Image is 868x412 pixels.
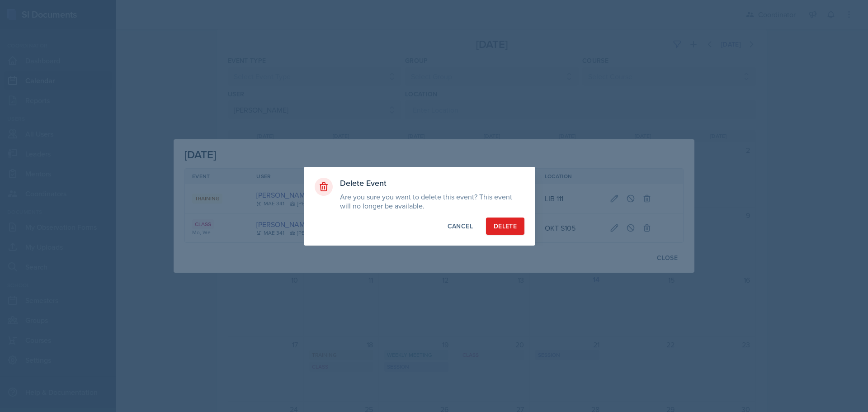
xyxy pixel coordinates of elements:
[494,222,517,231] div: Delete
[340,178,524,189] h3: Delete Event
[448,222,473,231] div: Cancel
[486,218,524,235] button: Delete
[340,192,524,210] p: Are you sure you want to delete this event? This event will no longer be available.
[440,218,481,235] button: Cancel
